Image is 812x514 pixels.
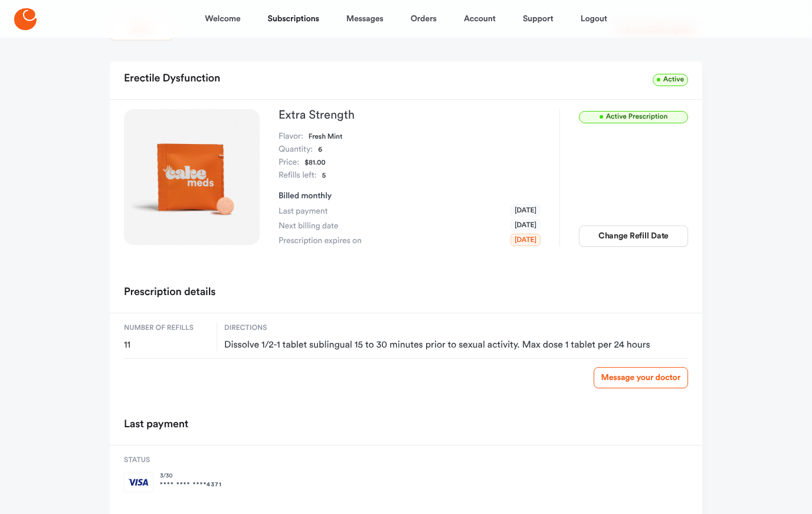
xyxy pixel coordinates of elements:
span: Active Prescription [579,111,688,123]
span: Prescription expires on [279,235,362,247]
dd: $81.00 [304,156,326,169]
img: visa [124,472,154,493]
a: Welcome [205,5,240,33]
span: Billed monthly [279,192,332,200]
span: [DATE] [510,234,541,246]
a: Orders [411,5,437,33]
h2: Last payment [124,414,188,436]
span: Next billing date [279,220,338,232]
span: [DATE] [510,219,541,231]
span: Number of refills [124,323,209,333]
span: Directions [224,323,688,333]
a: Subscriptions [268,5,319,33]
h3: Extra Strength [279,109,541,121]
a: Message your doctor [594,367,688,388]
span: Dissolve 1/2-1 tablet sublingual 15 to 30 minutes prior to sexual activity. Max dose 1 tablet per... [224,339,688,351]
a: Support [523,5,554,33]
dd: 6 [318,143,322,156]
span: 3 / 30 [160,472,222,480]
img: Extra Strength [124,109,260,245]
span: Active [653,74,688,86]
button: Change Refill Date [579,225,688,247]
span: Status [124,455,222,466]
dt: Flavor: [279,130,303,143]
span: 11 [124,339,209,351]
a: Messages [346,5,384,33]
dt: Refills left: [279,169,316,182]
h2: Prescription details [124,282,215,303]
dd: 5 [322,169,326,182]
dd: Fresh Mint [309,130,342,143]
dt: Price: [279,156,299,169]
span: Last payment [279,205,328,217]
h2: Erectile Dysfunction [124,68,220,90]
a: Logout [581,5,607,33]
dt: Quantity: [279,143,313,156]
span: [DATE] [510,204,541,217]
a: Account [464,5,496,33]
